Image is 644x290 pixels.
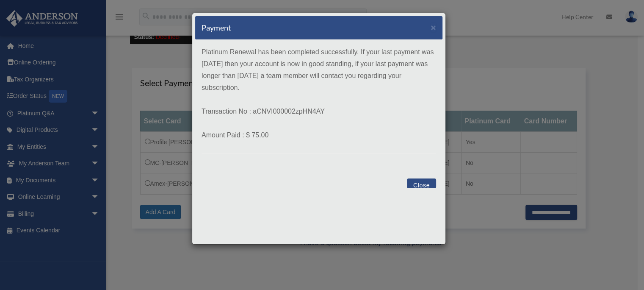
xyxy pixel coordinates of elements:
p: Amount Paid : $ 75.00 [202,129,436,141]
p: Platinum Renewal has been completed successfully. If your last payment was [DATE] then your accou... [202,46,436,94]
button: Close [431,23,436,32]
h5: Payment [202,22,231,33]
span: × [431,22,436,32]
p: Transaction No : aCNVI000002zpHN4AY [202,106,436,117]
button: Close [407,178,436,188]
